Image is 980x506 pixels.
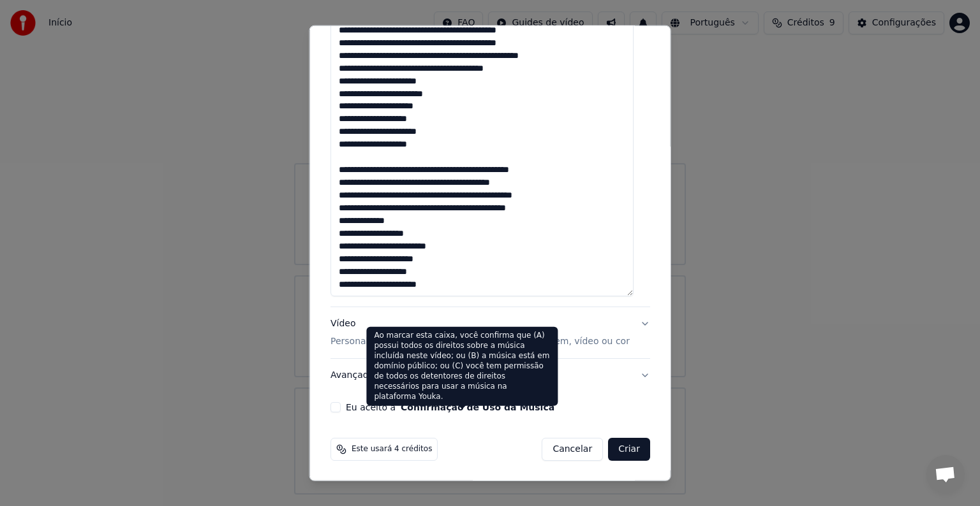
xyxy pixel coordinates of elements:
[330,317,630,348] div: Vídeo
[366,327,558,406] div: Ao marcar esta caixa, você confirma que (A) possui todos os direitos sobre a música incluída nest...
[330,335,630,348] p: Personalize o vídeo de [PERSON_NAME]: use imagem, vídeo ou cor
[401,403,554,412] button: Eu aceito a
[608,438,650,461] button: Criar
[330,307,650,358] button: VídeoPersonalize o vídeo de [PERSON_NAME]: use imagem, vídeo ou cor
[352,444,432,454] span: Este usará 4 créditos
[330,359,650,392] button: Avançado
[542,438,603,461] button: Cancelar
[346,403,554,412] label: Eu aceito a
